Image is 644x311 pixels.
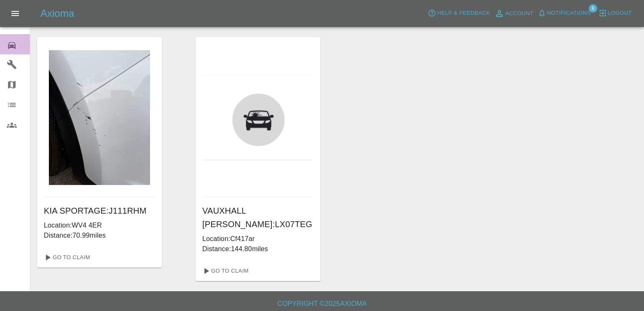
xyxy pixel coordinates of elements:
a: Account [492,7,536,20]
p: Distance: 144.80 miles [202,244,314,254]
p: Location: Cf417ar [202,234,314,244]
a: Go To Claim [40,251,92,264]
p: Location: WV4 4ER [44,220,155,231]
span: 8 [589,4,597,13]
span: Account [505,9,534,19]
button: Help & Feedback [426,7,492,20]
a: Go To Claim [199,264,251,278]
span: Notifications [547,8,591,18]
button: Notifications [536,7,593,20]
button: Logout [596,7,634,20]
p: Distance: 70.99 miles [44,231,155,241]
h6: KIA SPORTAGE : J111RHM [44,204,155,217]
span: Help & Feedback [437,8,490,18]
h6: VAUXHALL [PERSON_NAME] : LX07TEG [202,204,314,231]
h5: Axioma [40,7,74,20]
button: Open drawer [5,3,25,24]
span: Logout [608,8,632,18]
h6: Copyright © 2025 Axioma [7,298,637,310]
